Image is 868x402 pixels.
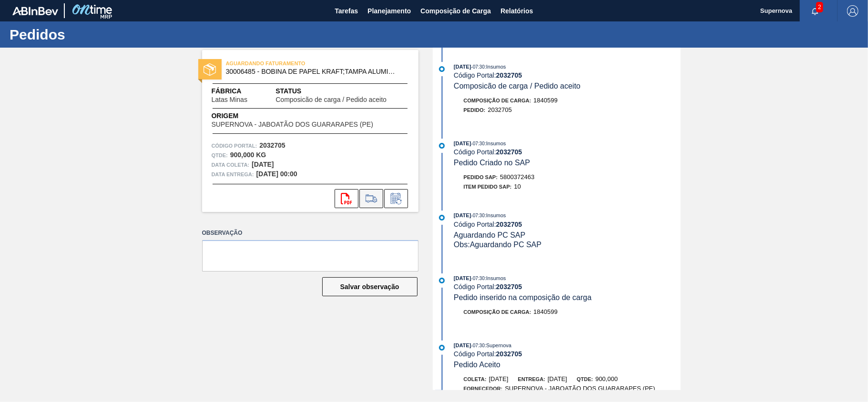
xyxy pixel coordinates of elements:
span: 5800372463 [500,173,534,181]
span: : Insumos [485,141,506,146]
button: Notificações [800,4,830,18]
span: Planejamento [368,5,411,17]
span: Tarefas [335,5,358,17]
span: Composição de Carga [420,5,491,17]
span: Fábrica [212,86,276,96]
strong: 2032705 [496,350,522,358]
span: Pedido Criado no SAP [454,159,530,167]
span: Pedido SAP: [464,174,498,180]
strong: 2032705 [259,141,286,149]
strong: [DATE] 00:00 [256,170,297,178]
strong: 900,000 KG [230,151,266,159]
img: atual [439,66,445,72]
div: Código Portal: [454,71,680,79]
span: Entrega: [518,376,545,382]
span: [DATE] [454,64,471,70]
span: 1840599 [533,308,558,315]
span: [DATE] [454,275,471,281]
img: atual [439,215,445,221]
span: [DATE] [454,342,471,348]
span: Status [276,86,408,96]
div: Código Portal: [454,350,680,358]
div: Ir para Composição de Carga [359,189,383,208]
span: : Insumos [485,64,506,70]
span: [DATE] [454,212,471,218]
span: [DATE] [489,375,509,382]
img: atual [439,278,445,283]
strong: 2032705 [496,148,522,156]
span: - 07:30 [471,276,485,281]
span: : Insumos [485,275,506,281]
span: - 07:30 [471,213,485,218]
span: [DATE] [548,375,567,382]
span: SUPERNOVA - JABOATÃO DOS GUARARAPES (PE) [212,121,373,128]
span: - 07:30 [471,343,485,348]
span: Obs: Aguardando PC SAP [454,241,541,249]
span: Qtde : [212,151,228,160]
strong: 2032705 [496,283,522,291]
span: Composição de Carga : [464,309,531,315]
span: [DATE] [454,141,471,146]
div: Abrir arquivo PDF [335,189,358,208]
div: Código Portal: [454,283,680,291]
span: - 07:30 [471,141,485,146]
img: atual [439,143,445,149]
span: Pedido : [464,107,486,113]
span: - 07:30 [471,64,485,70]
span: AGUARDANDO FATURAMENTO [226,59,359,68]
span: Fornecedor: [464,386,503,392]
label: Observação [202,226,419,240]
img: status [204,63,216,76]
span: Data entrega: [212,170,254,179]
span: : Insumos [485,212,506,218]
span: Composicão de carga / Pedido aceito [276,96,387,103]
span: Código Portal: [212,141,257,151]
span: Pedido Aceito [454,361,500,369]
img: TNhmsLtSVTkK8tSr43FrP2fwEKptu5GPRR3wAAAABJRU5ErkJggg== [12,7,58,15]
span: Pedido inserido na composição de carga [454,293,592,301]
span: Latas Minas [212,96,247,103]
span: 1840599 [533,97,558,104]
img: atual [439,345,445,351]
div: Código Portal: [454,148,680,156]
span: Relatórios [500,5,533,17]
span: 10 [514,183,521,190]
span: Qtde: [577,376,593,382]
strong: 2032705 [496,71,522,79]
img: Logout [847,5,858,17]
span: Item pedido SAP: [464,184,512,190]
span: Composicão de carga / Pedido aceito [454,82,581,90]
h1: Pedidos [10,29,179,40]
div: Código Portal: [454,221,680,228]
span: Origem [212,111,400,121]
span: 30006485 - BOBINA DE PAPEL KRAFT;TAMPA ALUMINIO [226,68,399,75]
strong: 2032705 [496,221,522,228]
span: : Supernova [485,342,511,348]
span: 2 [816,2,823,12]
span: Data coleta: [212,160,250,170]
button: Salvar observação [322,277,418,296]
span: Composição de Carga : [464,98,531,103]
span: SUPERNOVA - JABOATÃO DOS GUARARAPES (PE) [505,385,655,392]
span: Aguardando PC SAP [454,231,525,239]
span: 2032705 [488,106,512,113]
div: Informar alteração no pedido [384,189,408,208]
span: Coleta: [464,376,487,382]
strong: [DATE] [252,161,274,168]
span: 900,000 [595,375,618,382]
